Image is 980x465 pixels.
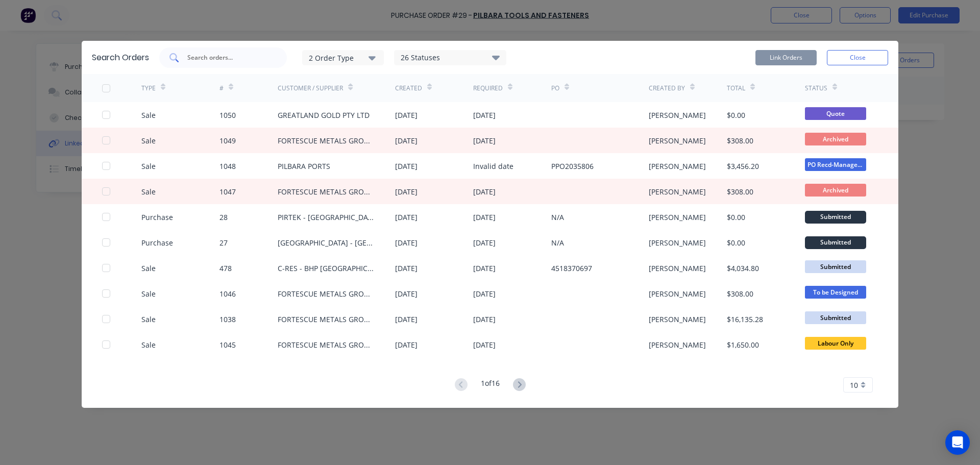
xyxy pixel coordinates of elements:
div: 1038 [219,314,236,325]
div: Submitted [805,236,866,249]
div: $308.00 [727,135,753,146]
div: Sale [141,135,156,146]
button: 2 Order Type [302,50,384,65]
div: FORTESCUE METALS GROUP LTD [278,135,375,146]
div: Purchase [141,212,173,223]
div: PIRTEK - [GEOGRAPHIC_DATA] [278,212,375,223]
div: [DATE] [473,110,496,120]
input: Search orders... [186,53,271,63]
div: Sale [141,161,156,172]
div: [PERSON_NAME] [649,212,706,223]
div: [DATE] [473,186,496,197]
div: [PERSON_NAME] [649,161,706,172]
div: [DATE] [473,339,496,350]
div: TYPE [141,84,156,93]
div: [DATE] [473,212,496,223]
div: Sale [141,186,156,197]
div: [PERSON_NAME] [649,288,706,299]
div: [PERSON_NAME] [649,237,706,248]
div: $3,456.20 [727,161,759,172]
div: $0.00 [727,212,745,223]
span: Quote [805,107,866,120]
div: N/A [551,237,564,248]
div: [DATE] [395,339,418,350]
span: Archived [805,133,866,145]
div: PPO2035806 [551,161,594,172]
div: 2 Order Type [309,52,377,63]
div: [PERSON_NAME] [649,135,706,146]
div: FORTESCUE METALS GROUP LTD [278,339,375,350]
div: $16,135.28 [727,314,763,325]
div: $0.00 [727,110,745,120]
div: $308.00 [727,186,753,197]
div: [PERSON_NAME] [649,339,706,350]
span: To be Designed [805,286,866,299]
div: Sale [141,339,156,350]
div: FORTESCUE METALS GROUP LTD [278,186,375,197]
span: Submitted [805,260,866,273]
div: [PERSON_NAME] [649,263,706,274]
div: FORTESCUE METALS GROUP LTD [278,314,375,325]
div: Sale [141,110,156,120]
span: Submitted [805,311,866,324]
div: Customer / Supplier [278,84,343,93]
div: Search Orders [92,52,149,64]
div: [DATE] [473,288,496,299]
div: $308.00 [727,288,753,299]
div: [PERSON_NAME] [649,110,706,120]
span: 10 [850,380,858,390]
div: 1 of 16 [481,378,500,393]
button: Link Orders [755,50,817,65]
button: Close [827,50,888,65]
div: [PERSON_NAME] [649,186,706,197]
div: Total [727,84,745,93]
div: 26 Statuses [395,52,506,63]
div: $1,650.00 [727,339,759,350]
div: [DATE] [395,212,418,223]
div: Open Intercom Messenger [945,430,970,455]
div: 1048 [219,161,236,172]
div: [DATE] [473,314,496,325]
div: N/A [551,212,564,223]
div: $4,034.80 [727,263,759,274]
div: [DATE] [395,237,418,248]
div: C-RES - BHP [GEOGRAPHIC_DATA] [278,263,375,274]
div: [DATE] [395,288,418,299]
div: [DATE] [395,110,418,120]
div: 1047 [219,186,236,197]
div: PILBARA PORTS [278,161,330,172]
div: Sale [141,314,156,325]
div: 1045 [219,339,236,350]
div: Sale [141,288,156,299]
div: Submitted [805,211,866,224]
div: [DATE] [473,135,496,146]
div: Invalid date [473,161,513,172]
div: FORTESCUE METALS GROUP LTD [278,288,375,299]
div: [PERSON_NAME] [649,314,706,325]
div: $0.00 [727,237,745,248]
div: 4518370697 [551,263,592,274]
div: # [219,84,224,93]
span: PO Recd-Manager... [805,158,866,171]
div: 1050 [219,110,236,120]
div: [GEOGRAPHIC_DATA] - [GEOGRAPHIC_DATA] [278,237,375,248]
div: [DATE] [395,314,418,325]
div: Purchase [141,237,173,248]
div: 27 [219,237,228,248]
div: Created [395,84,422,93]
div: Status [805,84,827,93]
div: [DATE] [395,135,418,146]
div: [DATE] [395,186,418,197]
span: Labour Only [805,337,866,350]
div: Sale [141,263,156,274]
div: [DATE] [395,263,418,274]
div: 28 [219,212,228,223]
div: GREATLAND GOLD PTY LTD [278,110,370,120]
div: [DATE] [473,237,496,248]
div: [DATE] [395,161,418,172]
span: Archived [805,184,866,197]
div: 478 [219,263,232,274]
div: Required [473,84,503,93]
div: 1046 [219,288,236,299]
div: [DATE] [473,263,496,274]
